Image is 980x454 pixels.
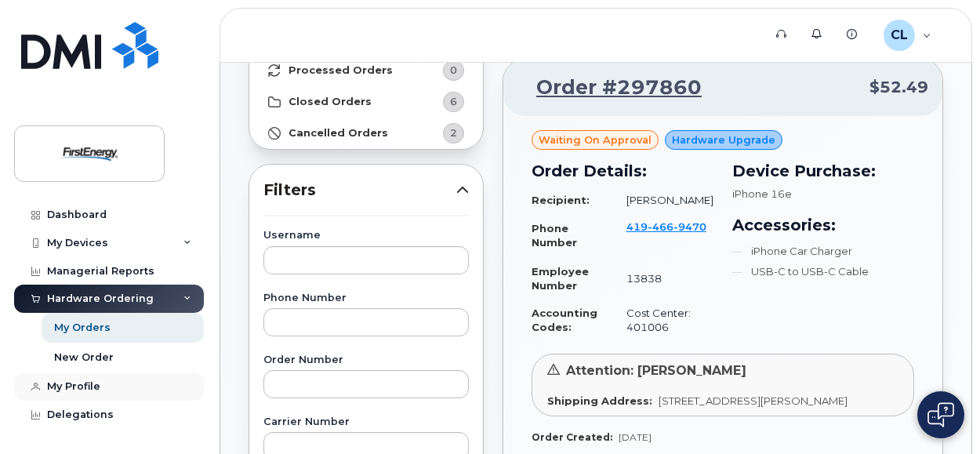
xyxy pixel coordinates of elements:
span: 9470 [673,220,706,233]
strong: Employee Number [532,265,589,292]
span: Hardware Upgrade [672,133,775,147]
span: 466 [648,220,673,233]
li: iPhone Car Charger [732,244,914,259]
strong: Accounting Codes: [532,307,597,334]
span: [STREET_ADDRESS][PERSON_NAME] [659,394,848,407]
span: CL [891,26,908,45]
span: [DATE] [619,431,652,443]
label: Phone Number [263,293,469,303]
h3: Order Details: [532,159,713,183]
strong: Order Created: [532,431,612,443]
span: Waiting On Approval [539,133,652,147]
label: Order Number [263,355,469,365]
strong: Closed Orders [289,96,372,108]
h3: Device Purchase: [732,159,914,183]
span: 0 [450,63,457,78]
span: iPhone 16e [732,187,792,200]
label: Username [263,231,469,241]
strong: Phone Number [532,222,577,249]
span: 2 [450,125,457,140]
div: Carlos Lopez [873,20,942,51]
span: Attention: [PERSON_NAME] [566,363,746,378]
a: Order #297860 [517,74,702,102]
li: USB-C to USB-C Cable [732,264,914,279]
td: 13838 [612,258,713,300]
a: Closed Orders6 [249,86,483,118]
strong: Shipping Address: [547,394,652,407]
span: 6 [450,94,457,109]
strong: Recipient: [532,194,590,206]
img: Open chat [927,402,954,427]
strong: Cancelled Orders [289,127,388,140]
a: 4194669470 [626,220,706,248]
span: 419 [626,220,706,233]
td: [PERSON_NAME] [612,187,713,214]
a: Processed Orders0 [249,55,483,86]
a: Cancelled Orders2 [249,118,483,149]
span: Filters [263,179,456,202]
label: Carrier Number [263,417,469,427]
h3: Accessories: [732,213,914,237]
td: Cost Center: 401006 [612,300,713,341]
strong: Processed Orders [289,64,393,77]
span: $52.49 [869,76,928,99]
